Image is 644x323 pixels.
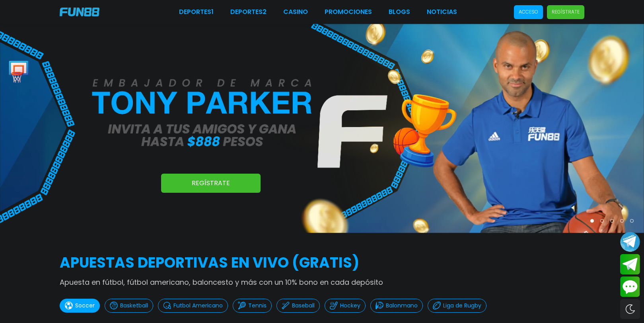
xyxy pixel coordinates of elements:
[276,299,320,313] button: Baseball
[340,301,360,310] p: Hockey
[443,301,481,310] p: Liga de Rugby
[427,7,457,17] a: NOTICIAS
[552,8,580,16] p: Regístrate
[325,7,372,17] a: Promociones
[283,7,308,17] a: CASINO
[230,7,267,17] a: Deportes2
[386,301,418,310] p: Balonmano
[60,252,584,274] h2: APUESTAS DEPORTIVAS EN VIVO (gratis)
[519,8,538,16] p: Acceso
[620,276,640,297] button: Contact customer service
[158,299,228,313] button: Futbol Americano
[233,299,272,313] button: Tennis
[389,7,410,17] a: BLOGS
[292,301,315,310] p: Baseball
[120,301,148,310] p: Basketball
[620,254,640,275] button: Join telegram
[161,174,261,193] a: Regístrate
[105,299,153,313] button: Basketball
[370,299,423,313] button: Balonmano
[248,301,267,310] p: Tennis
[60,277,584,288] p: Apuesta en fútbol, fútbol americano, baloncesto y más con un 10% bono en cada depósito
[620,299,640,319] div: Switch theme
[428,299,486,313] button: Liga de Rugby
[60,8,99,16] img: Company Logo
[60,299,100,313] button: Soccer
[620,231,640,252] button: Join telegram channel
[75,301,95,310] p: Soccer
[179,7,214,17] a: Deportes1
[325,299,366,313] button: Hockey
[173,301,223,310] p: Futbol Americano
